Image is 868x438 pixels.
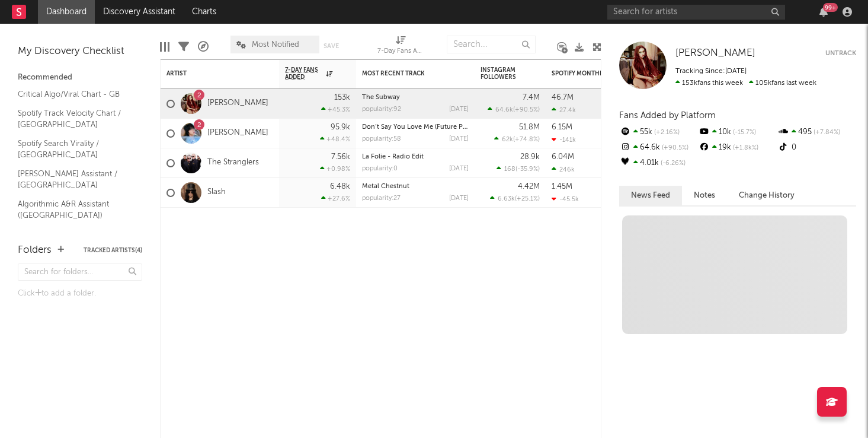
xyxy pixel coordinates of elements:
a: Critical Algo/Viral Chart - GB [18,88,130,101]
div: 7.4M [523,94,540,101]
a: [PERSON_NAME] [207,99,268,109]
div: Most Recent Track [362,70,451,77]
div: -141k [552,136,576,144]
span: +1.8k % [731,145,758,151]
span: -35.9 % [517,166,538,173]
span: Fans Added by Platform [619,111,716,120]
input: Search for folders... [18,264,142,281]
div: Folders [18,243,52,258]
div: 7-Day Fans Added (7-Day Fans Added) [377,45,425,59]
button: Untrack [825,47,856,59]
div: ( ) [490,195,540,202]
div: popularity: 58 [362,136,401,142]
div: +0.98 % [320,165,350,173]
span: +90.5 % [515,107,538,113]
button: Tracked Artists(4) [84,247,142,253]
input: Search for artists [607,5,785,20]
div: 495 [777,125,856,140]
button: Change History [727,186,806,205]
span: 153k fans this week [675,80,743,87]
div: +27.6 % [321,195,350,202]
span: Tracking Since: [DATE] [675,68,747,75]
div: [DATE] [449,166,469,172]
div: Filters [178,30,189,64]
div: 95.9k [331,123,350,131]
div: 246k [552,166,575,173]
div: +45.3 % [321,106,350,113]
span: Most Notified [252,41,299,49]
div: ( ) [497,165,540,173]
span: +25.1 % [517,196,538,202]
div: 6.15M [552,123,572,131]
span: -6.26 % [659,160,686,167]
span: [PERSON_NAME] [675,48,755,58]
a: [PERSON_NAME] [207,128,268,138]
div: 64.6k [619,140,698,155]
span: 6.63k [498,196,515,202]
div: +48.4 % [320,135,350,143]
div: Spotify Monthly Listeners [552,70,640,77]
div: Metal Chestnut [362,183,469,190]
a: The Stranglers [207,158,259,168]
div: Edit Columns [160,30,169,64]
div: popularity: 92 [362,106,401,113]
div: 4.01k [619,155,698,171]
span: -15.7 % [731,129,756,136]
div: Instagram Followers [481,66,522,81]
div: 46.7M [552,94,574,101]
a: La Folie - Radio Edit [362,154,424,160]
div: 153k [334,94,350,101]
span: +2.16 % [652,129,680,136]
div: A&R Pipeline [198,30,209,64]
div: 19k [698,140,777,155]
div: Click to add a folder. [18,287,142,301]
div: 99 + [823,3,838,12]
div: 4.42M [518,183,540,191]
input: Search... [447,36,536,53]
div: popularity: 0 [362,166,398,172]
a: Spotify Search Virality / [GEOGRAPHIC_DATA] [18,137,130,161]
div: 27.4k [552,106,576,114]
span: 105k fans last week [675,80,816,87]
span: +74.8 % [515,137,538,143]
button: Save [324,43,339,49]
div: Recommended [18,71,142,85]
button: 99+ [819,7,828,17]
div: La Folie - Radio Edit [362,154,469,160]
div: -45.5k [552,195,579,203]
div: ( ) [488,106,540,113]
div: 7.56k [331,153,350,161]
button: Notes [682,186,727,205]
div: 10k [698,125,777,140]
a: Slash [207,188,226,198]
button: News Feed [619,186,682,205]
div: 0 [777,140,856,155]
span: 62k [502,137,513,143]
div: Don’t Say You Love Me (Future Pop Remix) [362,124,469,131]
div: 6.48k [330,183,350,191]
div: 6.04M [552,153,574,161]
a: The Subway [362,94,400,101]
a: [PERSON_NAME] [675,47,755,59]
div: 51.8M [519,123,540,131]
div: 55k [619,125,698,140]
div: My Discovery Checklist [18,45,142,59]
span: 168 [504,166,515,173]
a: Metal Chestnut [362,183,409,190]
div: ( ) [494,135,540,143]
div: 1.45M [552,183,572,191]
span: 64.6k [495,107,513,113]
a: [PERSON_NAME] Assistant / [GEOGRAPHIC_DATA] [18,167,130,192]
div: popularity: 27 [362,195,401,202]
span: 7-Day Fans Added [285,66,323,81]
div: [DATE] [449,136,469,142]
div: Artist [166,70,255,77]
div: [DATE] [449,195,469,202]
div: [DATE] [449,106,469,113]
span: +90.5 % [660,145,688,151]
a: Don’t Say You Love Me (Future Pop Remix) [362,124,494,131]
a: Spotify Track Velocity Chart / [GEOGRAPHIC_DATA] [18,107,130,131]
div: 7-Day Fans Added (7-Day Fans Added) [377,30,425,64]
a: Algorithmic A&R Assistant ([GEOGRAPHIC_DATA]) [18,198,130,222]
span: +7.84 % [812,129,840,136]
